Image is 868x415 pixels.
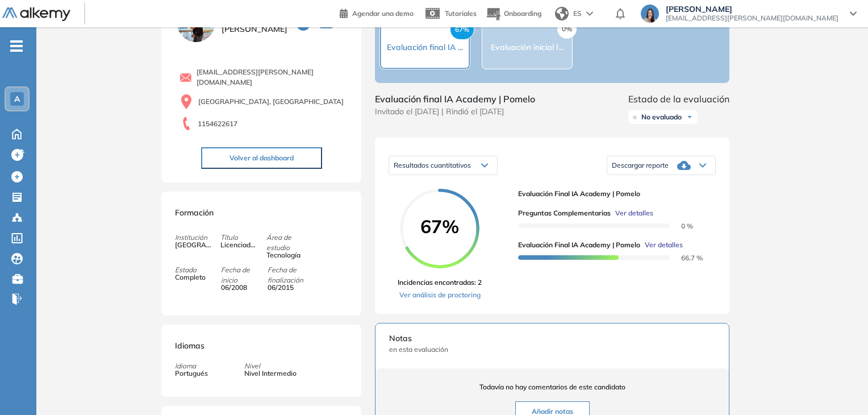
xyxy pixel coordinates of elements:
span: Evaluación final IA Academy | Pomelo [375,92,535,106]
span: Tutoriales [445,9,477,18]
a: Agendar una demo [340,6,414,19]
span: Evaluación final IA ... [387,42,463,52]
span: Incidencias encontradas: 2 [398,277,482,288]
span: [EMAIL_ADDRESS][PERSON_NAME][DOMAIN_NAME] [197,67,348,88]
img: world [555,7,569,20]
i: - [10,45,23,47]
span: Invitado el [DATE] | Rindió el [DATE] [375,106,535,118]
span: Resultados cuantitativos [394,161,471,169]
span: Licenciada en Computación [220,240,259,250]
span: 06/2008 [221,283,260,293]
span: Evaluación final IA Academy | Pomelo [518,189,707,199]
span: Agendar una demo [352,9,414,18]
span: [GEOGRAPHIC_DATA] [175,240,214,250]
img: arrow [586,11,593,16]
img: Ícono de flecha [686,114,693,121]
span: Ver detalles [645,240,683,250]
button: Ver detalles [611,208,653,218]
span: 66.7 % [667,254,703,262]
span: Completo [175,272,214,283]
span: 0% [557,19,577,39]
span: Idioma [175,361,208,371]
span: Todavía no hay comentarios de este candidato [389,382,715,392]
span: Área de estudio [266,233,312,253]
span: en esta evaluación [389,345,715,355]
span: Estado de la evaluación [628,92,729,106]
span: [GEOGRAPHIC_DATA], [GEOGRAPHIC_DATA] [198,97,344,107]
span: [EMAIL_ADDRESS][PERSON_NAME][DOMAIN_NAME] [666,14,838,23]
span: Título [220,233,266,243]
span: Fecha de finalización [268,265,313,285]
button: Onboarding [486,2,541,26]
span: 67% [450,19,474,40]
span: Descargar reporte [612,161,669,170]
a: Ver análisis de proctoring [398,290,482,300]
img: Logo [2,7,70,22]
span: No evaluado [641,113,682,122]
span: Notas [389,333,715,345]
span: 0 % [667,222,693,230]
span: ES [573,9,582,19]
span: Estado [175,265,220,275]
div: Widget de chat [664,284,868,415]
span: Nivel Intermedio [244,368,297,379]
span: Onboarding [504,9,541,18]
span: 1154622617 [198,119,237,129]
span: 06/2015 [268,283,306,293]
span: Idiomas [175,341,205,351]
iframe: Chat Widget [664,284,868,415]
span: Fecha de inicio [221,265,266,285]
button: Ver detalles [640,240,683,250]
span: Preguntas complementarias [518,208,611,218]
span: Formación [175,208,214,218]
span: A [14,94,20,103]
span: Portugués [175,368,208,379]
span: Ver detalles [615,208,653,218]
span: [PERSON_NAME] [666,5,838,14]
span: Evaluación inicial I... [491,42,564,52]
span: 67% [400,217,479,235]
span: Evaluación final IA Academy | Pomelo [518,240,640,250]
span: Institución [175,233,220,243]
span: Tecnología [266,250,305,260]
span: Nivel [244,361,297,371]
button: Volver al dashboard [201,147,322,169]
